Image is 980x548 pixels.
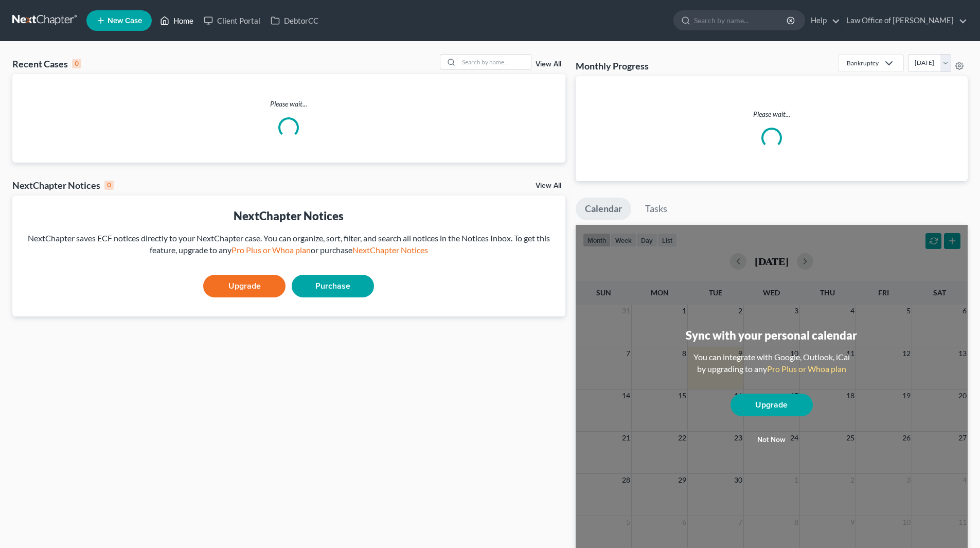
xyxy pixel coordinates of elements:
[108,17,142,25] span: New Case
[576,198,631,220] a: Calendar
[352,245,428,255] a: NextChapter Notices
[689,351,854,375] div: You can integrate with Google, Outlook, iCal by upgrading to any
[104,181,114,190] div: 0
[576,60,649,72] h3: Monthly Progress
[21,208,557,224] div: NextChapter Notices
[686,327,857,343] div: Sync with your personal calendar
[12,179,114,191] div: NextChapter Notices
[265,11,324,30] a: DebtorCC
[694,11,788,30] input: Search by name...
[806,11,840,30] a: Help
[730,394,813,416] a: Upgrade
[292,275,374,297] a: Purchase
[12,99,565,109] p: Please wait...
[72,59,81,68] div: 0
[203,275,286,297] a: Upgrade
[767,364,846,374] a: Pro Plus or Whoa plan
[231,245,311,255] a: Pro Plus or Whoa plan
[199,11,265,30] a: Client Portal
[536,182,561,189] a: View All
[12,58,81,70] div: Recent Cases
[21,233,557,256] div: NextChapter saves ECF notices directly to your NextChapter case. You can organize, sort, filter, ...
[584,109,959,119] p: Please wait...
[155,11,199,30] a: Home
[841,11,967,30] a: Law Office of [PERSON_NAME]
[730,430,813,450] button: Not now
[636,198,676,220] a: Tasks
[459,55,531,69] input: Search by name...
[536,61,561,68] a: View All
[847,59,879,67] div: Bankruptcy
